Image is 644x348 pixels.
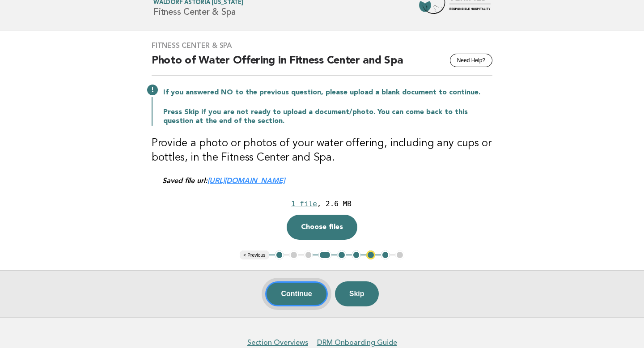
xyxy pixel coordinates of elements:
button: 6 [352,250,361,259]
button: 8 [381,250,390,259]
h3: Fitness Center & Spa [152,41,492,50]
div: Saved file url: [162,176,492,185]
a: [URL][DOMAIN_NAME] [208,176,285,185]
h3: Provide a photo or photos of your water offering, including any cups or bottles, in the Fitness C... [152,136,492,165]
button: Continue [265,281,327,306]
button: 1 [275,250,284,259]
button: Need Help? [450,54,492,67]
button: 5 [337,250,346,259]
button: Skip [335,281,379,306]
a: Section Overviews [247,338,308,347]
p: If you answered NO to the previous question, please upload a blank document to continue. [163,88,492,97]
button: 7 [366,250,375,259]
div: 1 file [291,199,317,208]
button: < Previous [240,250,269,259]
button: Choose files [287,215,357,240]
button: 4 [318,250,331,259]
a: DRM Onboarding Guide [317,338,397,347]
p: Press Skip if you are not ready to upload a document/photo. You can come back to this question at... [163,108,492,126]
div: , 2.6 MB [317,199,352,208]
h2: Photo of Water Offering in Fitness Center and Spa [152,54,492,76]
